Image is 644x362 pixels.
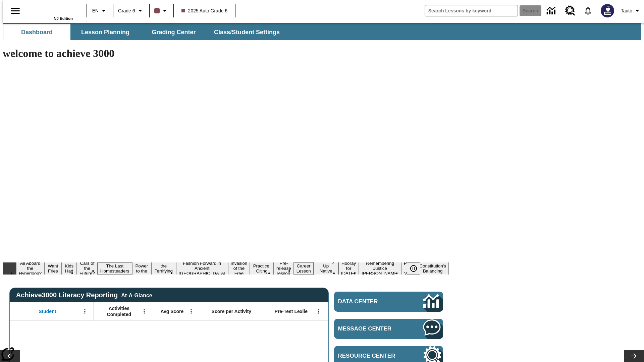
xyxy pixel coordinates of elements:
[21,28,53,36] span: Dashboard
[89,5,111,17] button: Language: EN, Select a language
[29,2,73,20] div: Home
[132,257,152,280] button: Slide 6 Solar Power to the People
[597,2,618,19] button: Select a new avatar
[72,24,139,40] button: Lesson Planning
[29,3,73,16] a: Home
[140,24,207,40] button: Grading Center
[334,292,443,312] a: Data Center
[359,260,401,277] button: Slide 15 Remembering Justice O'Connor
[601,4,614,17] img: Avatar
[44,252,61,285] button: Slide 2 Do You Want Fries With That?
[80,306,90,316] button: Open Menu
[212,308,252,314] span: Score per Activity
[98,262,132,275] button: Slide 5 The Last Homesteaders
[3,23,641,40] div: SubNavbar
[338,353,403,359] span: Resource Center
[338,325,403,332] span: Message Center
[561,2,579,20] a: Resource Center, Will open in new tab
[338,260,359,277] button: Slide 14 Hooray for Constitution Day!
[209,24,285,40] button: Class/Student Settings
[176,260,228,277] button: Slide 8 Fashion Forward in Ancient Rome
[62,252,77,285] button: Slide 3 Dirty Jobs Kids Had To Do
[275,308,308,314] span: Pre-Test Lexile
[250,257,274,280] button: Slide 10 Mixed Practice: Citing Evidence
[5,1,25,21] button: Open side menu
[152,5,171,17] button: Class color is dark brown. Change class color
[314,306,324,316] button: Open Menu
[16,260,44,277] button: Slide 1 All Aboard the Hyperloop?
[338,298,401,305] span: Data Center
[3,24,286,40] div: SubNavbar
[3,24,70,40] button: Dashboard
[425,5,518,16] input: search field
[139,306,149,316] button: Open Menu
[121,291,152,299] div: At-A-Glance
[294,262,314,275] button: Slide 12 Career Lesson
[417,257,449,280] button: Slide 17 The Constitution's Balancing Act
[77,260,98,277] button: Slide 4 Cars of the Future?
[407,262,427,275] div: Pause
[39,308,56,314] span: Student
[115,5,147,17] button: Grade: Grade 6, Select a grade
[314,257,338,280] button: Slide 13 Cooking Up Native Traditions
[401,260,417,277] button: Slide 16 Point of View
[16,291,152,299] span: Achieve3000 Literacy Reporting
[186,306,196,316] button: Open Menu
[97,305,141,317] span: Activities Completed
[334,319,443,339] a: Message Center
[618,5,644,17] button: Profile/Settings
[81,28,129,36] span: Lesson Planning
[151,257,176,280] button: Slide 7 Attack of the Terrifying Tomatoes
[543,2,561,20] a: Data Center
[160,308,183,314] span: Avg Score
[407,262,420,275] button: Pause
[152,28,196,36] span: Grading Center
[624,350,644,362] button: Lesson carousel, Next
[181,7,228,14] span: 2025 Auto Grade 6
[54,16,73,20] span: NJ Edition
[118,7,135,14] span: Grade 6
[214,28,280,36] span: Class/Student Settings
[228,255,250,282] button: Slide 9 The Invasion of the Free CD
[274,260,294,277] button: Slide 11 Pre-release lesson
[621,7,632,14] span: Tauto
[3,47,449,60] h1: welcome to achieve 3000
[579,2,597,19] a: Notifications
[92,7,99,14] span: EN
